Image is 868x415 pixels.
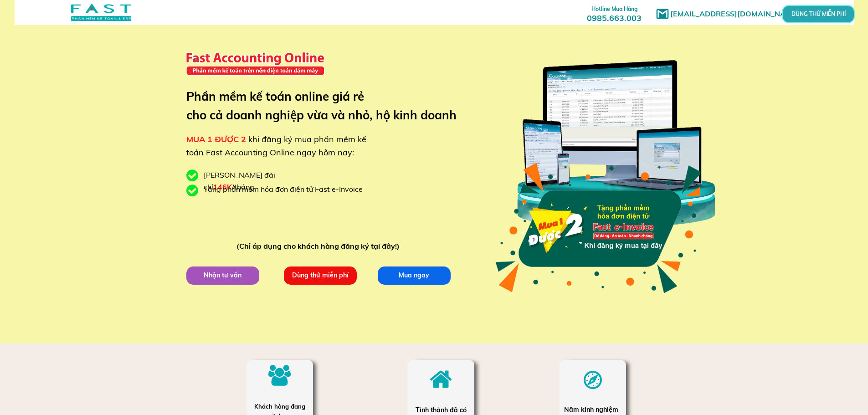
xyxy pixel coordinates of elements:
[186,87,470,125] h3: Phần mềm kế toán online giá rẻ cho cả doanh nghiệp vừa và nhỏ, hộ kinh doanh
[213,182,232,191] span: 146K
[577,3,652,23] h3: 0985.663.003
[184,266,261,285] p: Nhận tư vấn
[186,134,246,144] span: MUA 1 ĐƯỢC 2
[204,169,322,193] div: [PERSON_NAME] đãi chỉ /tháng
[670,8,805,20] h1: [EMAIL_ADDRESS][DOMAIN_NAME]
[204,184,370,195] div: Tặng phần mềm hóa đơn điện tử Fast e-Invoice
[564,405,621,415] div: Năm kinh nghiệm
[375,266,452,285] p: Mua ngay
[236,241,404,252] div: (Chỉ áp dụng cho khách hàng đăng ký tại đây!)
[591,5,637,12] span: Hotline Mua Hàng
[186,134,366,158] span: khi đăng ký mua phần mềm kế toán Fast Accounting Online ngay hôm nay:
[794,8,843,20] p: DÙNG THỬ MIỄN PHÍ
[282,266,358,285] p: Dùng thử miễn phí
